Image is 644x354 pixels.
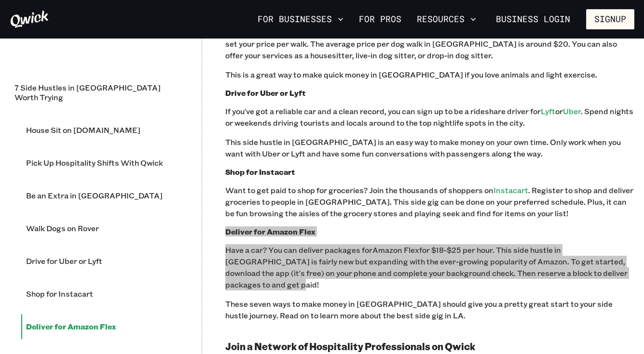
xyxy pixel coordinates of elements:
[21,118,178,143] li: House Sit on [DOMAIN_NAME]
[21,281,178,306] li: Shop for Instacart
[225,244,634,290] p: Have a car? You can deliver packages for for $18-$25 per hour. This side hustle in [GEOGRAPHIC_DA...
[541,106,555,116] a: Lyft
[488,9,578,29] a: Business Login
[355,11,405,27] a: For Pros
[21,216,178,241] li: Walk Dogs on Rover
[21,249,178,274] li: Drive for Uber or Lyft
[225,227,634,236] h3: Deliver for Amazon Flex
[225,136,634,159] p: This side hustle in [GEOGRAPHIC_DATA] is an easy way to make money on your own time. Only work wh...
[225,105,634,129] p: If you've got a reliable car and a clean record, you can sign up to be a rideshare driver for or ...
[563,106,581,116] a: Uber
[21,314,178,339] li: Deliver for Amazon Flex
[225,184,634,219] p: Want to get paid to shop for groceries? Join the thousands of shoppers on . Register to shop and ...
[225,298,634,321] p: These seven ways to make money in [GEOGRAPHIC_DATA] should give you a pretty great start to your ...
[225,341,634,353] h2: Join a Network of Hospitality Professionals on Qwick
[21,183,178,208] li: Be an Extra in [GEOGRAPHIC_DATA]
[254,11,347,27] button: For Businesses
[225,167,634,177] h3: Shop for Instacart
[225,69,634,80] p: This is a great way to make quick money in [GEOGRAPHIC_DATA] if you love animals and light exerci...
[413,11,480,27] button: Resources
[21,150,178,175] li: Pick Up Hospitality Shifts With Qwick
[225,26,634,61] p: is a free app you can join as a dog [PERSON_NAME]. Sign up to be a dog [PERSON_NAME] in your area...
[586,9,634,29] button: Signup
[493,185,528,195] a: Instacart
[10,75,178,110] li: 7 Side Hustles in [GEOGRAPHIC_DATA] Worth Trying
[372,245,419,255] a: Amazon Flex
[225,88,634,98] h3: Drive for Uber or Lyft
